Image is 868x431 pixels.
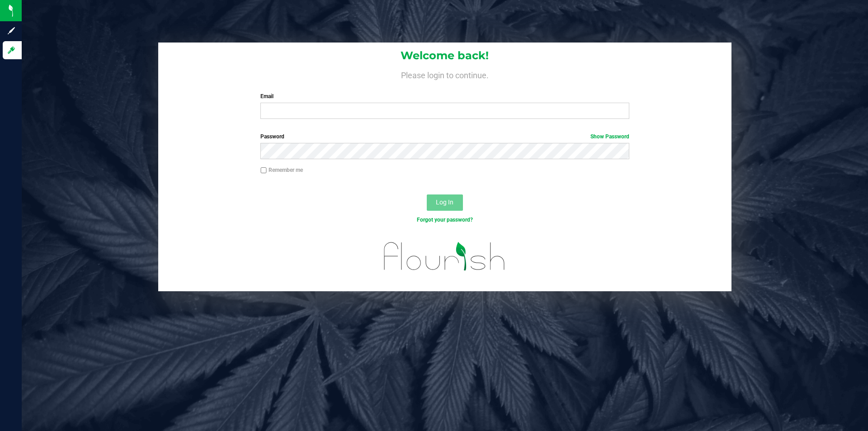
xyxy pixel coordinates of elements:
[158,69,731,80] h4: Please login to continue.
[260,133,284,140] span: Password
[590,133,629,140] a: Show Password
[260,92,629,100] label: Email
[260,166,303,174] label: Remember me
[373,233,516,279] img: flourish_logo.svg
[436,199,453,206] span: Log In
[7,46,16,55] inline-svg: Log in
[417,217,473,223] a: Forgot your password?
[427,194,463,211] button: Log In
[158,50,731,62] h1: Welcome back!
[260,167,267,174] input: Remember me
[7,26,16,35] inline-svg: Sign up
